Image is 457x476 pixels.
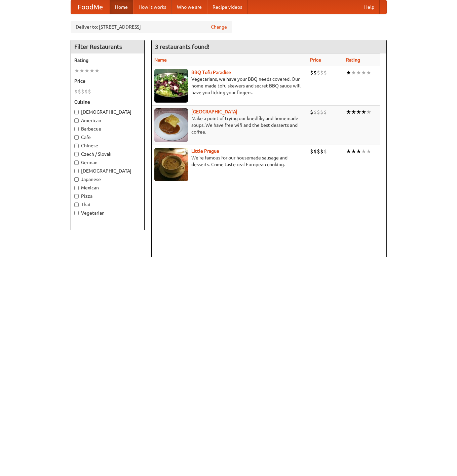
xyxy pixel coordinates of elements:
p: Make a point of trying our knedlíky and homemade soups. We have free wifi and the best desserts a... [154,115,305,135]
li: ★ [346,69,351,76]
li: ★ [74,67,79,74]
input: [DEMOGRAPHIC_DATA] [74,169,79,173]
a: How it works [133,0,172,14]
h5: Cuisine [74,99,141,105]
li: $ [313,148,317,155]
a: Help [359,0,380,14]
li: $ [88,88,91,95]
li: ★ [361,69,366,76]
input: Czech / Slovak [74,152,79,156]
li: $ [323,69,327,76]
h5: Rating [74,57,141,64]
li: ★ [356,148,361,155]
a: BBQ Tofu Paradise [191,70,231,75]
label: Vegetarian [74,210,141,216]
label: Barbecue [74,125,141,132]
li: $ [320,148,323,155]
h5: Price [74,78,141,84]
li: ★ [346,148,351,155]
li: ★ [366,148,371,155]
input: Cafe [74,135,79,140]
a: FoodMe [71,0,110,14]
input: Japanese [74,177,79,182]
label: [DEMOGRAPHIC_DATA] [74,109,141,115]
input: Barbecue [74,127,79,131]
input: Thai [74,203,79,207]
a: Price [310,57,321,63]
li: ★ [356,69,361,76]
li: ★ [361,108,366,116]
li: $ [81,88,84,95]
img: littleprague.jpg [154,148,188,181]
input: Chinese [74,144,79,148]
label: Mexican [74,184,141,191]
label: Japanese [74,176,141,183]
a: Who we are [172,0,207,14]
li: ★ [366,108,371,116]
input: Vegetarian [74,211,79,215]
div: Deliver to: [STREET_ADDRESS] [71,21,232,33]
li: $ [313,108,317,116]
li: $ [320,108,323,116]
label: German [74,159,141,166]
label: [DEMOGRAPHIC_DATA] [74,168,141,174]
a: Name [154,57,167,63]
li: $ [317,69,320,76]
li: $ [313,69,317,76]
img: czechpoint.jpg [154,108,188,142]
h4: Filter Restaurants [71,40,144,53]
a: [GEOGRAPHIC_DATA] [191,109,237,114]
ng-pluralize: 3 restaurants found! [155,43,210,50]
li: $ [84,88,88,95]
li: $ [74,88,78,95]
input: American [74,118,79,123]
li: ★ [346,108,351,116]
label: Czech / Slovak [74,151,141,157]
li: $ [310,69,313,76]
label: Chinese [74,142,141,149]
li: ★ [94,67,100,74]
li: ★ [361,148,366,155]
input: Pizza [74,194,79,198]
p: Vegetarians, we have your BBQ needs covered. Our home-made tofu skewers and secret BBQ sauce will... [154,76,305,96]
input: German [74,160,79,165]
li: ★ [351,69,356,76]
input: [DEMOGRAPHIC_DATA] [74,110,79,114]
li: $ [320,69,323,76]
li: $ [323,148,327,155]
li: ★ [366,69,371,76]
a: Home [110,0,133,14]
li: ★ [351,108,356,116]
label: Cafe [74,134,141,141]
li: ★ [89,67,94,74]
li: $ [310,148,313,155]
a: Recipe videos [207,0,247,14]
img: tofuparadise.jpg [154,69,188,103]
label: American [74,117,141,124]
li: $ [317,108,320,116]
a: Rating [346,57,360,63]
li: ★ [79,67,84,74]
li: ★ [84,67,89,74]
li: $ [323,108,327,116]
li: ★ [356,108,361,116]
p: We're famous for our housemade sausage and desserts. Come taste real European cooking. [154,154,305,168]
label: Thai [74,201,141,208]
input: Mexican [74,186,79,190]
a: Change [211,24,227,30]
li: $ [78,88,81,95]
a: Little Prague [191,148,219,154]
li: $ [310,108,313,116]
li: ★ [351,148,356,155]
li: $ [317,148,320,155]
label: Pizza [74,193,141,199]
